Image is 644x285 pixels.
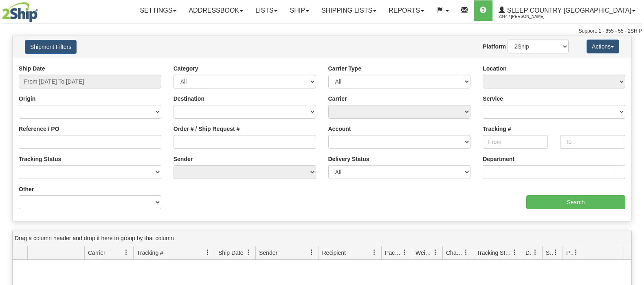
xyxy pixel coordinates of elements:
label: Order # / Ship Request # [174,125,240,133]
label: Delivery Status [328,155,369,163]
label: Destination [174,95,204,103]
a: Reports [382,0,430,21]
span: 2044 / [PERSON_NAME] [499,13,560,21]
label: Category [174,64,198,73]
label: Carrier Type [328,64,361,73]
span: Charge [446,249,463,257]
span: Recipient [322,249,346,257]
label: Tracking # [483,125,511,133]
span: Tracking # [137,249,163,257]
input: To [560,135,625,149]
label: Carrier [328,95,347,103]
a: Lists [249,0,284,21]
label: Sender [174,155,193,163]
label: Origin [19,95,35,103]
a: Tracking Status filter column settings [508,245,522,259]
label: Department [483,155,514,163]
label: Location [483,64,506,73]
a: Addressbook [182,0,249,21]
img: logo2044.jpg [2,2,38,22]
div: grid grouping header [13,230,631,246]
label: Tracking Status [19,155,61,163]
a: Charge filter column settings [459,245,473,259]
label: Account [328,125,351,133]
label: Reference / PO [19,125,59,133]
label: Service [483,95,503,103]
span: Tracking Status [477,249,512,257]
button: Actions [587,40,619,53]
input: Search [526,195,625,209]
span: Carrier [88,249,106,257]
span: Pickup Status [566,249,573,257]
a: Tracking # filter column settings [201,245,215,259]
a: Ship [284,0,315,21]
label: Platform [483,42,506,51]
a: Shipping lists [315,0,382,21]
span: Sender [259,249,277,257]
a: Sleep Country [GEOGRAPHIC_DATA] 2044 / [PERSON_NAME] [492,0,642,21]
input: From [483,135,548,149]
label: Ship Date [19,64,45,73]
span: Packages [385,249,402,257]
a: Settings [134,0,182,21]
span: Ship Date [218,249,243,257]
a: Weight filter column settings [429,245,442,259]
label: Other [19,185,34,193]
span: Sleep Country [GEOGRAPHIC_DATA] [505,7,631,14]
span: Delivery Status [525,249,532,257]
a: Shipment Issues filter column settings [549,245,563,259]
span: Shipment Issues [546,249,553,257]
a: Carrier filter column settings [119,245,133,259]
a: Delivery Status filter column settings [528,245,542,259]
span: Weight [415,249,433,257]
a: Ship Date filter column settings [242,245,255,259]
a: Pickup Status filter column settings [569,245,583,259]
a: Sender filter column settings [305,245,319,259]
a: Packages filter column settings [398,245,412,259]
div: Support: 1 - 855 - 55 - 2SHIP [2,28,642,35]
a: Recipient filter column settings [367,245,381,259]
button: Shipment Filters [25,40,77,54]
